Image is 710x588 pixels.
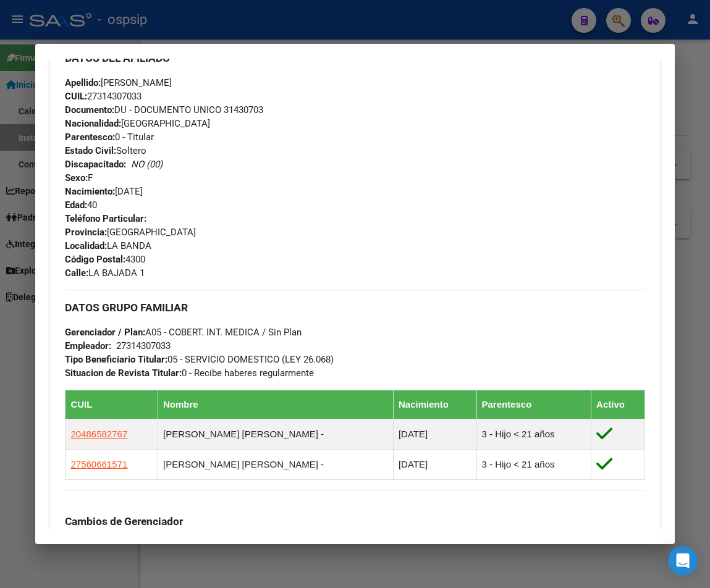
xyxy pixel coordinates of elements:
strong: Sexo: [65,172,88,183]
span: 4300 [65,254,145,265]
h3: DATOS GRUPO FAMILIAR [65,301,644,314]
span: LA BANDA [65,240,151,251]
h3: Cambios de Gerenciador [65,514,644,528]
i: NO (00) [131,159,163,170]
strong: Situacion de Revista Titular: [65,367,182,379]
strong: Edad: [65,199,87,211]
div: 27314307033 [116,339,171,353]
td: [PERSON_NAME] [PERSON_NAME] - [158,419,394,449]
th: Activo [591,390,644,419]
strong: Apellido: [65,77,101,88]
th: Parentesco [476,390,591,419]
td: [DATE] [393,419,476,449]
span: Soltero [65,145,146,156]
strong: Parentesco: [65,132,115,143]
strong: Calle: [65,267,88,279]
span: 40 [65,199,97,211]
span: LA BAJADA 1 [65,267,145,279]
strong: Provincia: [65,227,107,238]
strong: Nacimiento: [65,186,115,197]
th: Nacimiento [393,390,476,419]
span: 0 - Titular [65,132,154,143]
strong: Estado Civil: [65,145,116,156]
strong: Código Postal: [65,254,125,265]
span: 20486582767 [70,429,127,439]
td: [DATE] [393,449,476,479]
strong: Nacionalidad: [65,118,121,129]
span: 27314307033 [65,91,142,102]
span: [PERSON_NAME] [65,77,172,88]
td: [PERSON_NAME] [PERSON_NAME] - [158,449,394,479]
span: 0 - Recibe haberes regularmente [65,367,314,379]
th: CUIL [66,390,158,419]
span: [DATE] [65,186,143,197]
div: Open Intercom Messenger [668,546,698,576]
strong: CUIL: [65,91,87,102]
strong: Empleador: [65,340,111,351]
span: F [65,172,93,183]
span: A05 - COBERT. INT. MEDICA / Sin Plan [65,327,302,338]
td: 3 - Hijo < 21 años [476,419,591,449]
span: [GEOGRAPHIC_DATA] [65,227,196,238]
strong: Documento: [65,104,114,115]
strong: Gerenciador / Plan: [65,327,145,338]
strong: Teléfono Particular: [65,213,146,224]
span: DU - DOCUMENTO UNICO 31430703 [65,104,263,115]
strong: Discapacitado: [65,159,126,170]
strong: Localidad: [65,240,107,251]
strong: Tipo Beneficiario Titular: [65,354,167,365]
td: 3 - Hijo < 21 años [476,449,591,479]
span: 27560661571 [70,459,127,469]
th: Nombre [158,390,394,419]
span: 05 - SERVICIO DOMESTICO (LEY 26.068) [65,354,334,365]
span: [GEOGRAPHIC_DATA] [65,118,210,129]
